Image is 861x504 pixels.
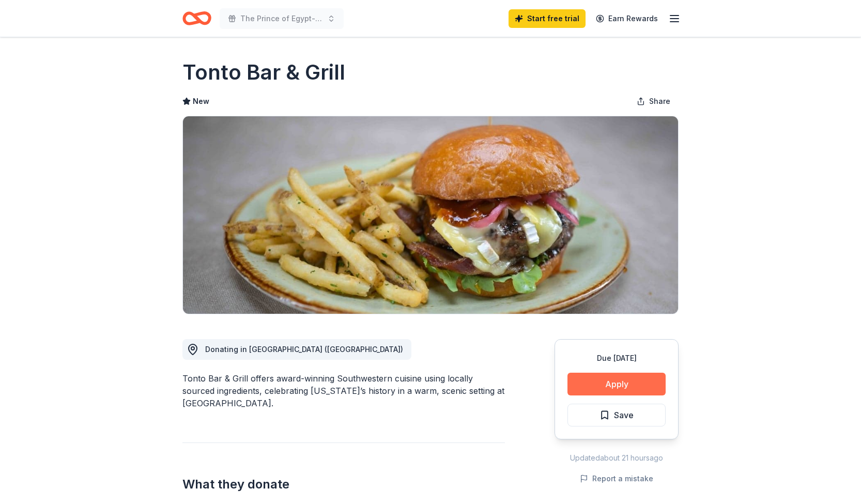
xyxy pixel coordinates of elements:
a: Earn Rewards [590,9,664,28]
a: Start free trial [509,9,586,28]
div: Due [DATE] [567,352,666,364]
span: New [193,95,209,108]
div: Tonto Bar & Grill offers award-winning Southwestern cuisine using locally sourced ingredients, ce... [182,372,505,409]
span: The Prince of Egypt- [GEOGRAPHIC_DATA] [240,12,323,25]
h1: Tonto Bar & Grill [182,58,345,87]
button: Apply [567,373,666,395]
img: Image for Tonto Bar & Grill [183,116,678,314]
span: Share [649,95,670,108]
a: Home [182,6,211,30]
div: Updated about 21 hours ago [555,452,679,464]
span: Donating in [GEOGRAPHIC_DATA] ([GEOGRAPHIC_DATA]) [205,345,403,354]
span: Save [614,408,634,422]
button: The Prince of Egypt- [GEOGRAPHIC_DATA] [220,8,344,29]
button: Share [628,91,679,112]
button: Save [567,404,666,426]
h2: What they donate [182,476,505,493]
button: Report a mistake [580,472,653,485]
